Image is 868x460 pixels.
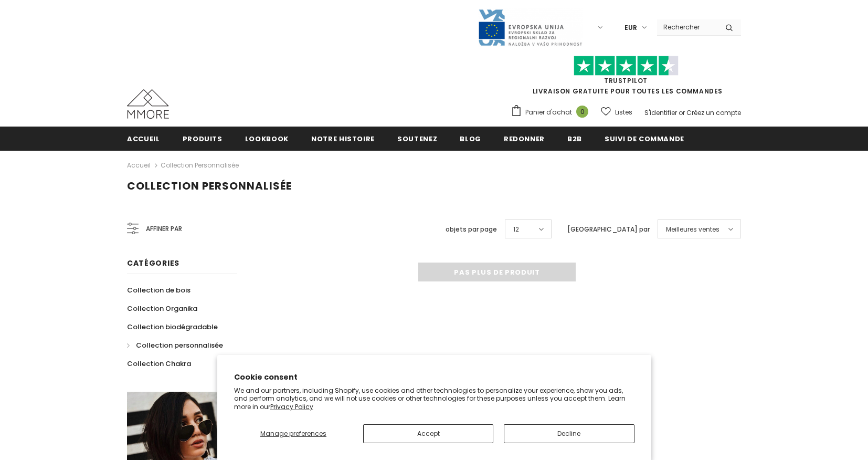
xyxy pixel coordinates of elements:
[576,106,588,118] span: 0
[504,424,634,443] button: Decline
[567,224,650,235] label: [GEOGRAPHIC_DATA] par
[511,104,594,120] a: Panier d'achat 0
[127,299,197,318] a: Collection Organika
[601,103,632,121] a: Listes
[513,224,519,235] span: 12
[504,134,545,144] span: Redonner
[127,159,151,172] a: Accueil
[127,258,179,268] span: Catégories
[136,340,223,350] span: Collection personnalisée
[127,285,190,295] span: Collection de bois
[245,134,289,144] span: Lookbook
[234,372,634,383] h2: Cookie consent
[127,89,169,119] img: Cas MMORE
[644,108,677,117] a: S'identifier
[666,224,719,235] span: Meilleures ventes
[127,322,218,332] span: Collection biodégradable
[567,127,582,150] a: B2B
[127,127,160,150] a: Accueil
[363,424,493,443] button: Accept
[127,304,197,313] span: Collection Organika
[127,359,191,369] span: Collection Chakra
[127,179,292,193] span: Collection personnalisée
[605,134,684,144] span: Suivi de commande
[504,127,545,150] a: Redonner
[478,8,583,47] img: Javni Razpis
[234,386,634,411] p: We and our partners, including Shopify, use cookies and other technologies to personalize your ex...
[624,23,637,33] span: EUR
[604,76,648,85] a: TrustPilot
[525,107,572,118] span: Panier d'achat
[127,134,160,144] span: Accueil
[397,127,437,150] a: soutenez
[270,402,313,411] a: Privacy Policy
[183,127,223,150] a: Produits
[127,318,218,336] a: Collection biodégradable
[146,223,182,235] span: Affiner par
[605,127,684,150] a: Suivi de commande
[460,127,481,150] a: Blog
[567,134,582,144] span: B2B
[245,127,289,150] a: Lookbook
[478,23,583,32] a: Javni Razpis
[574,56,679,76] img: Faites confiance aux étoiles pilotes
[311,127,375,150] a: Notre histoire
[234,424,353,443] button: Manage preferences
[679,108,685,117] span: or
[657,19,717,35] input: Search Site
[161,161,239,170] a: Collection personnalisée
[397,134,437,144] span: soutenez
[686,108,741,117] a: Créez un compte
[127,336,223,354] a: Collection personnalisée
[311,134,375,144] span: Notre histoire
[183,134,223,144] span: Produits
[260,429,326,438] span: Manage preferences
[446,224,497,235] label: objets par page
[615,107,632,118] span: Listes
[511,60,741,96] span: LIVRAISON GRATUITE POUR TOUTES LES COMMANDES
[460,134,481,144] span: Blog
[127,281,190,299] a: Collection de bois
[127,354,191,373] a: Collection Chakra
